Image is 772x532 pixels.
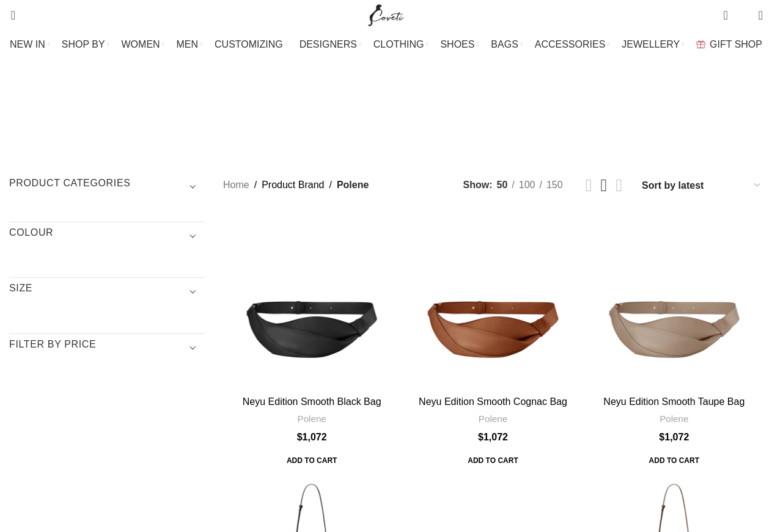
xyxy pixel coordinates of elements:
span: WOMEN [122,38,160,50]
a: Add to cart: “Neyu Edition Smooth Cognac Bag” [459,450,526,472]
a: Neyu Edition Smooth Black Bag [223,213,400,390]
a: WOMEN [122,32,164,57]
span: MEN [177,38,199,50]
h3: Product categories [9,177,205,197]
span: JEWELLERY [622,38,680,50]
h3: SIZE [9,282,205,302]
a: 0 [717,3,733,27]
a: MEN [177,32,202,57]
span: DESIGNERS [300,38,357,50]
span: $ [659,432,664,442]
bdi: 1,072 [297,432,327,442]
a: BAGS [491,32,522,57]
span: NEW IN [10,38,45,50]
a: Add to cart: “Neyu Edition Smooth Taupe Bag” [641,450,708,472]
span: SHOP BY [62,38,105,50]
span: ACCESSORIES [535,38,606,50]
div: My Wishlist [737,3,749,27]
a: DESIGNERS [300,32,361,57]
a: SHOP BY [62,32,109,57]
a: Polene [660,412,688,425]
span: $ [297,432,303,442]
div: Main navigation [3,32,769,57]
a: Polene [479,412,507,425]
span: BAGS [491,38,518,50]
bdi: 1,072 [659,432,689,442]
a: Neyu Edition Smooth Cognac Bag [404,213,581,390]
a: Polene [298,412,326,425]
a: NEW IN [10,32,50,57]
a: JEWELLERY [622,32,684,57]
span: Add to cart [641,450,708,472]
span: 0 [724,6,733,15]
a: ACCESSORIES [535,32,610,57]
a: Neyu Edition Smooth Taupe Bag [603,396,744,407]
h3: Filter by price [9,338,205,359]
span: Add to cart [278,450,345,472]
h3: COLOUR [9,226,205,247]
a: Site logo [366,9,406,20]
span: GIFT SHOP [710,38,762,50]
a: SHOES [440,32,479,57]
span: 0 [740,12,749,21]
a: Add to cart: “Neyu Edition Smooth Black Bag” [278,450,345,472]
a: CUSTOMIZING [215,32,287,57]
bdi: 1,072 [478,432,508,442]
a: GIFT SHOP [696,32,762,57]
a: Neyu Edition Smooth Taupe Bag [586,213,763,390]
a: Search [3,3,15,27]
span: $ [478,432,483,442]
span: Add to cart [459,450,526,472]
a: Neyu Edition Smooth Black Bag [243,396,381,407]
span: SHOES [440,38,474,50]
span: CLOTHING [373,38,424,50]
a: Neyu Edition Smooth Cognac Bag [419,396,567,407]
span: CUSTOMIZING [215,38,283,50]
a: CLOTHING [373,32,428,57]
img: GiftBag [696,40,705,48]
